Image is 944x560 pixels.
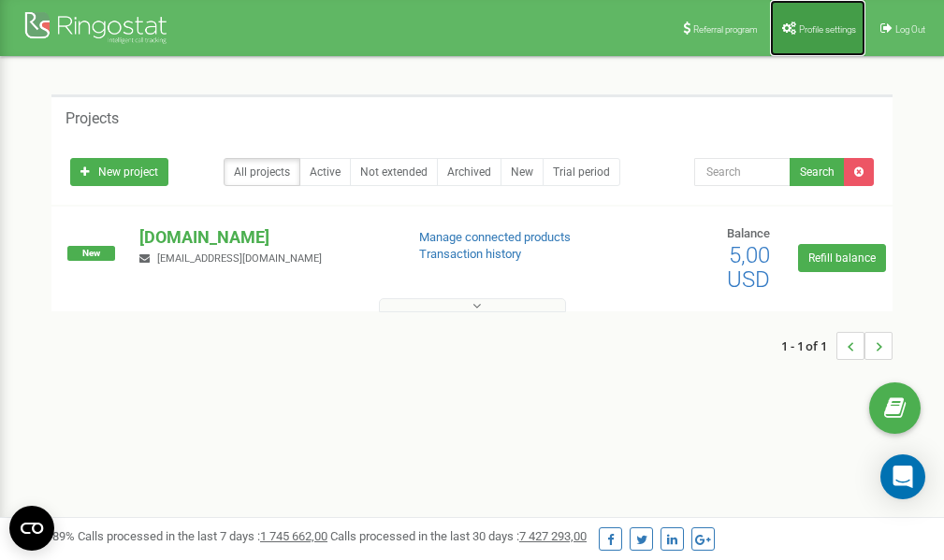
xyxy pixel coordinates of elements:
[67,246,115,261] span: New
[790,158,845,186] button: Search
[65,110,119,127] h5: Projects
[543,158,620,186] a: Trial period
[519,529,587,543] u: 7 427 293,00
[798,244,886,272] a: Refill balance
[437,158,501,186] a: Archived
[799,24,856,35] span: Profile settings
[727,242,770,293] span: 5,00 USD
[693,24,758,35] span: Referral program
[419,230,571,244] a: Manage connected products
[260,529,327,543] u: 1 745 662,00
[895,24,925,35] span: Log Out
[694,158,791,186] input: Search
[224,158,300,186] a: All projects
[299,158,351,186] a: Active
[157,252,322,265] span: [EMAIL_ADDRESS][DOMAIN_NAME]
[880,454,925,499] div: Open Intercom Messenger
[139,225,388,250] p: [DOMAIN_NAME]
[78,529,327,543] span: Calls processed in the last 7 days :
[727,226,770,240] span: Balance
[501,158,544,186] a: New
[781,332,836,360] span: 1 - 1 of 1
[350,158,438,186] a: Not extended
[70,158,168,186] a: New project
[419,247,521,261] a: Transaction history
[9,506,54,551] button: Open CMP widget
[781,313,893,379] nav: ...
[330,529,587,543] span: Calls processed in the last 30 days :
